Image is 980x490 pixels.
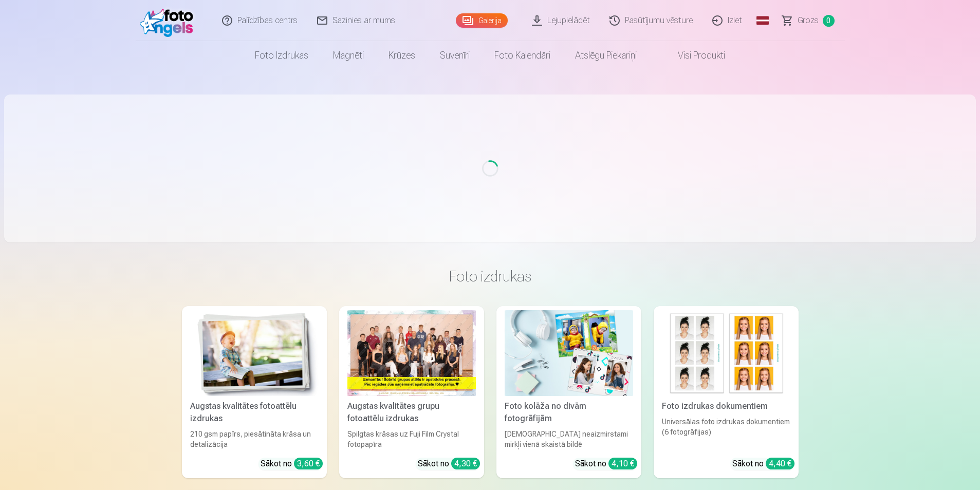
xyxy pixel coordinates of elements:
a: Galerija [456,13,508,28]
img: Augstas kvalitātes fotoattēlu izdrukas [190,310,319,396]
div: Universālas foto izdrukas dokumentiem (6 fotogrāfijas) [658,417,794,449]
a: Augstas kvalitātes grupu fotoattēlu izdrukasSpilgtas krāsas uz Fuji Film Crystal fotopapīraSākot ... [339,306,484,478]
div: Sākot no [418,458,480,470]
a: Foto izdrukas [243,41,321,70]
a: Foto kolāža no divām fotogrāfijāmFoto kolāža no divām fotogrāfijām[DEMOGRAPHIC_DATA] neaizmirstam... [496,306,641,478]
h3: Foto izdrukas [190,267,790,286]
a: Augstas kvalitātes fotoattēlu izdrukasAugstas kvalitātes fotoattēlu izdrukas210 gsm papīrs, piesā... [182,306,327,478]
div: [DEMOGRAPHIC_DATA] neaizmirstami mirkļi vienā skaistā bildē [501,429,637,449]
a: Foto izdrukas dokumentiemFoto izdrukas dokumentiemUniversālas foto izdrukas dokumentiem (6 fotogr... [654,306,799,478]
a: Visi produkti [649,41,737,70]
div: 4,30 € [451,458,480,469]
div: 210 gsm papīrs, piesātināta krāsa un detalizācija [186,429,323,449]
div: 4,40 € [766,458,794,469]
div: Foto izdrukas dokumentiem [658,400,794,412]
img: Foto kolāža no divām fotogrāfijām [505,310,633,396]
a: Krūzes [376,41,428,70]
div: Augstas kvalitātes fotoattēlu izdrukas [186,400,323,425]
div: Foto kolāža no divām fotogrāfijām [501,400,637,425]
div: 3,60 € [294,458,323,469]
span: 0 [823,15,835,27]
a: Foto kalendāri [482,41,563,70]
div: Sākot no [261,458,323,470]
img: /fa1 [140,4,199,37]
div: Spilgtas krāsas uz Fuji Film Crystal fotopapīra [343,429,480,449]
div: Sākot no [732,458,794,470]
a: Suvenīri [428,41,482,70]
a: Atslēgu piekariņi [563,41,649,70]
img: Foto izdrukas dokumentiem [662,310,790,396]
a: Magnēti [321,41,376,70]
div: 4,10 € [608,458,637,469]
span: Grozs [798,14,819,27]
div: Sākot no [575,458,637,470]
div: Augstas kvalitātes grupu fotoattēlu izdrukas [343,400,480,425]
